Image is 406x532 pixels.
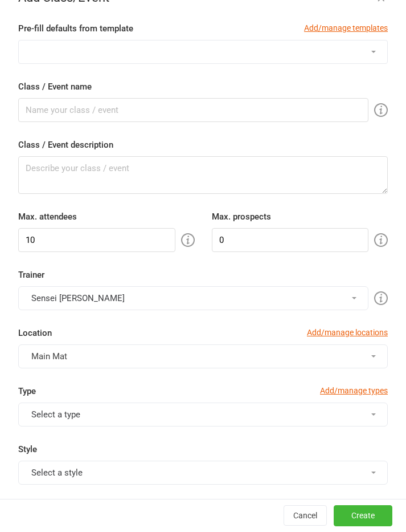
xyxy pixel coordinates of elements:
[320,384,388,397] a: Add/manage types
[18,461,388,485] button: Select a style
[18,403,388,427] button: Select a type
[307,326,388,339] a: Add/manage locations
[304,22,388,34] a: Add/manage templates
[31,351,67,362] span: Main Mat
[18,268,44,282] label: Trainer
[18,384,36,398] label: Type
[18,138,113,152] label: Class / Event description
[18,442,37,456] label: Style
[18,210,77,224] label: Max. attendees
[18,80,92,94] label: Class / Event name
[18,98,368,122] input: Name your class / event
[18,286,368,310] button: Sensei [PERSON_NAME]
[212,210,271,224] label: Max. prospects
[18,326,52,340] label: Location
[18,344,388,368] button: Main Mat
[284,506,327,526] button: Cancel
[334,506,392,526] button: Create
[18,22,133,35] label: Pre-fill defaults from template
